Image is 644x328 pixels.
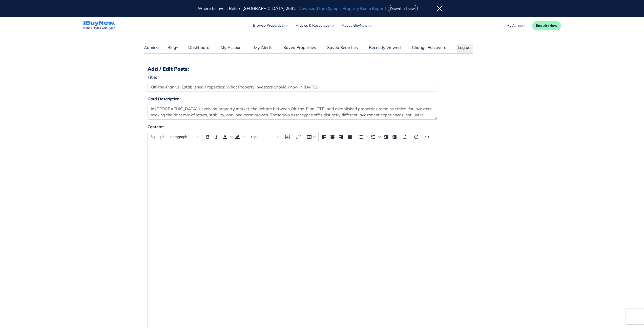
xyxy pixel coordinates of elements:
a: Change Password [411,44,448,53]
button: Font sizes [248,133,281,141]
span: Paragraph [170,135,195,139]
a: Saved Searches [326,44,359,53]
button: Italic [212,133,221,141]
textarea: In [GEOGRAPHIC_DATA]’s evolving property market, the debate between Off-the-Plan (OTP) and establ... [148,104,437,120]
button: Justify [345,133,354,141]
button: Redo [157,133,166,141]
button: Align center [328,133,337,141]
button: Decrease indent [382,133,390,141]
button: Admin [144,44,159,51]
button: Table [305,133,317,141]
button: Align left [320,133,328,141]
button: Log out [456,44,473,53]
input: 255 characters maximum [148,82,437,92]
a: Dashboard [187,44,211,53]
a: account [506,23,526,28]
strong: Title: [148,75,157,80]
button: Insert/edit link [294,133,303,141]
button: Help [412,133,421,141]
button: Blog [167,44,178,51]
a: My Account [219,44,244,53]
span: Where to Invest Before [GEOGRAPHIC_DATA] 2032 - [198,6,387,11]
div: Bullet list [356,133,369,141]
a: My Alerts [253,44,274,53]
span: Now [549,23,557,28]
button: Blocks [168,133,201,141]
button: Increase indent [390,133,399,141]
button: EnquireNow [532,21,561,30]
button: Download now! [388,5,418,12]
div: Numbered list [369,133,382,141]
a: Saved Properties [282,44,317,53]
div: Background color [233,133,246,141]
h3: Add / Edit Posts: [148,66,497,72]
button: Source code [423,133,431,141]
div: Text color [221,133,233,141]
button: Align right [337,133,345,141]
span: 12pt [250,135,275,139]
button: Clear formatting [401,133,410,141]
span: Download the Olympic Property Boom Report! [299,6,386,11]
button: Undo [149,133,157,141]
strong: Card Description: [148,96,181,101]
button: Bold [203,133,212,141]
a: navigations [83,20,115,32]
a: Recently Viewed [368,44,402,53]
strong: Content: [148,124,164,129]
button: Insert/edit image [283,133,292,141]
img: logo [83,21,115,31]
